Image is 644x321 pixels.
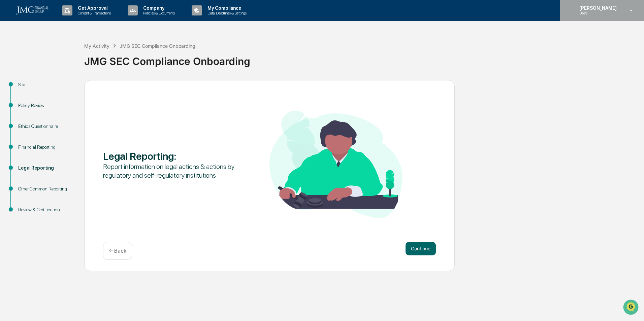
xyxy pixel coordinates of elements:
p: How can we help? [7,14,123,25]
p: My Compliance [202,5,250,11]
div: Start [18,81,73,88]
a: 🖐️Preclearance [4,82,46,94]
button: Continue [406,242,436,255]
span: Preclearance [13,85,43,92]
div: Policy Review [18,102,73,109]
div: Legal Reporting [18,165,73,172]
p: Users [574,11,620,15]
div: Legal Reporting : [103,150,236,162]
div: 🖐️ [7,85,12,91]
span: Attestations [56,85,84,92]
p: Policies & Documents [138,11,178,15]
a: Powered byPylon [47,114,82,119]
div: 🔎 [7,98,12,104]
span: Data Lookup [13,98,42,104]
img: 1746055101610-c473b297-6a78-478c-a979-82029cc54cd1 [7,51,19,64]
p: Content & Transactions [72,11,114,15]
p: [PERSON_NAME] [574,5,620,11]
div: Report information on legal actions & actions by regulatory and self-regulatory institutions [103,162,236,180]
div: JMG SEC Compliance Onboarding [120,43,195,49]
a: 🔎Data Lookup [4,95,45,107]
p: Data, Deadlines & Settings [202,11,250,15]
div: JMG SEC Compliance Onboarding [84,50,641,67]
img: logo [16,6,49,14]
p: Get Approval [72,5,114,11]
a: 🗄️Attestations [46,82,86,94]
button: Start new chat [115,53,123,62]
div: We're available if you need us! [23,58,85,64]
iframe: Open customer support [622,299,641,317]
img: Legal Reporting [269,111,402,218]
div: Ethics Questionnaire [18,123,73,130]
div: Review & Certification [18,206,73,213]
div: Financial Reporting [18,144,73,151]
p: ← Back [109,248,126,254]
div: 🗄️ [49,85,54,91]
p: Company [138,5,178,11]
div: Other Common Reporting [18,185,73,192]
div: My Activity [84,43,109,49]
div: Start new chat [23,51,110,58]
span: Pylon [67,114,82,119]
